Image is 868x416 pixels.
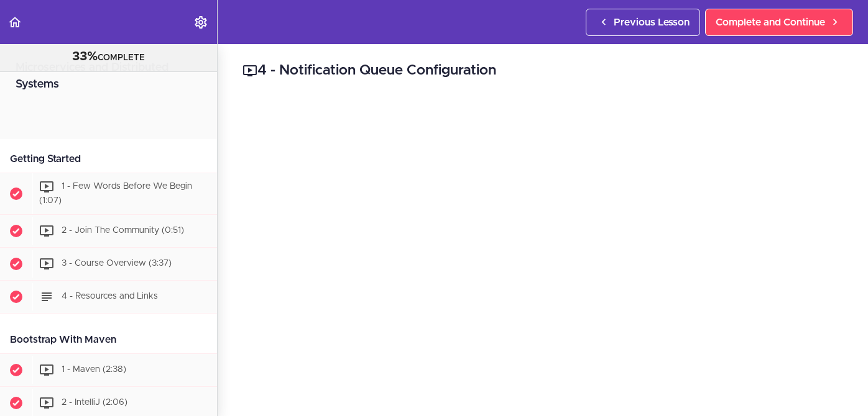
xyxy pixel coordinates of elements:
[62,259,172,268] span: 3 - Course Overview (3:37)
[7,15,22,30] svg: Back to course curriculum
[716,15,825,30] span: Complete and Continue
[62,398,127,407] span: 2 - IntelliJ (2:06)
[72,50,98,63] span: 33%
[16,49,201,65] div: COMPLETE
[705,9,853,36] a: Complete and Continue
[586,9,700,36] a: Previous Lesson
[193,15,208,30] svg: Settings Menu
[39,182,192,205] span: 1 - Few Words Before We Begin (1:07)
[242,60,843,81] h2: 4 - Notification Queue Configuration
[62,292,158,301] span: 4 - Resources and Links
[62,365,126,374] span: 1 - Maven (2:38)
[62,226,184,235] span: 2 - Join The Community (0:51)
[614,15,690,30] span: Previous Lesson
